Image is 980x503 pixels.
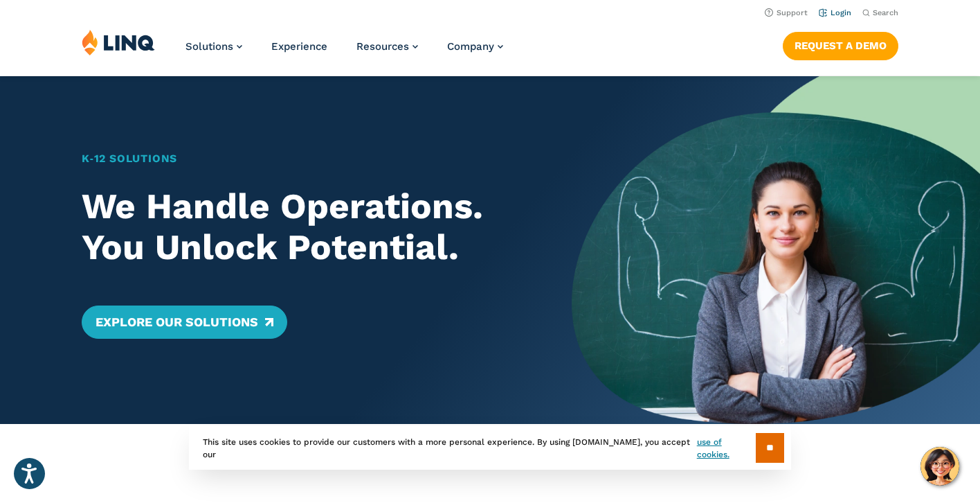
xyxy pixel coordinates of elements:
a: Explore Our Solutions [82,306,287,339]
div: This site uses cookies to provide our customers with a more personal experience. By using [DOMAIN... [189,426,791,470]
span: Resources [356,40,409,53]
span: Search [873,8,898,17]
a: Company [447,40,503,53]
nav: Primary Navigation [185,29,503,75]
button: Hello, have a question? Let’s chat. [920,447,959,486]
a: Solutions [185,40,242,53]
a: Resources [356,40,418,53]
h2: We Handle Operations. You Unlock Potential. [82,186,532,267]
span: Solutions [185,40,233,53]
a: Request a Demo [783,32,898,60]
img: Home Banner [572,76,980,424]
a: Experience [271,40,327,53]
a: Support [765,8,808,17]
button: Open Search Bar [862,8,898,18]
img: LINQ | K‑12 Software [82,29,155,55]
span: Company [447,40,494,53]
a: use of cookies. [697,436,756,461]
nav: Button Navigation [783,29,898,60]
h1: K‑12 Solutions [82,150,532,167]
a: Login [819,8,851,17]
